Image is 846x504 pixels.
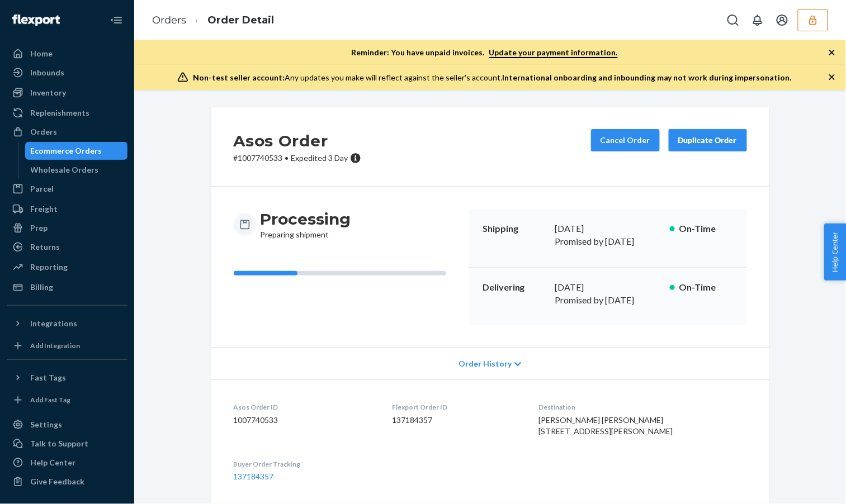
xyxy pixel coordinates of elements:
a: Ecommerce Orders [25,142,128,160]
div: Replenishments [30,107,89,118]
a: Prep [7,219,127,237]
a: Replenishments [7,104,127,122]
p: Promised by [DATE] [555,235,661,248]
button: Close Navigation [105,9,127,31]
div: [DATE] [555,281,661,294]
span: Order History [459,358,512,369]
button: Open Search Box [722,9,744,31]
div: Returns [30,241,60,253]
a: Orders [7,123,127,141]
p: Delivering [483,281,546,294]
dt: Buyer Order Tracking [234,459,375,469]
div: Any updates you make will reflect against the seller's account. [193,72,792,83]
a: Add Fast Tag [7,391,127,409]
a: Order Detail [207,14,274,26]
dd: 137184357 [392,415,521,426]
dd: 1007740533 [234,415,375,426]
div: Inventory [30,87,66,98]
div: [DATE] [555,222,661,235]
a: Add Integration [7,337,127,355]
a: Home [7,45,127,63]
button: Help Center [824,224,846,280]
a: Freight [7,200,127,218]
div: Prep [30,222,48,234]
div: Inbounds [30,67,64,78]
button: Give Feedback [7,473,127,491]
button: Cancel Order [591,129,660,151]
h2: Asos Order [234,129,361,153]
div: Add Integration [30,341,80,350]
p: Promised by [DATE] [555,294,661,307]
button: Integrations [7,315,127,332]
button: Open notifications [746,9,769,31]
a: Update your payment information. [489,47,618,58]
p: # 1007740533 [234,153,361,164]
h3: Processing [261,209,351,229]
div: Add Fast Tag [30,395,70,405]
a: Inbounds [7,64,127,82]
img: Flexport logo [12,15,60,26]
div: Integrations [30,318,77,329]
div: Orders [30,126,57,137]
div: Freight [30,203,58,215]
div: Home [30,48,53,59]
div: Ecommerce Orders [31,145,102,156]
span: Expedited 3 Day [291,153,348,163]
a: Billing [7,278,127,296]
a: Wholesale Orders [25,161,128,179]
div: Wholesale Orders [31,164,99,175]
span: International onboarding and inbounding may not work during impersonation. [502,73,792,82]
span: • [285,153,289,163]
a: Help Center [7,454,127,472]
dt: Destination [539,402,747,412]
a: Orders [152,14,186,26]
span: [PERSON_NAME] [PERSON_NAME] [STREET_ADDRESS][PERSON_NAME] [539,415,673,436]
span: Non-test seller account: [193,73,285,82]
p: On-Time [679,281,734,294]
div: Billing [30,282,53,293]
div: Talk to Support [30,438,88,449]
div: Help Center [30,457,75,468]
p: Shipping [483,222,546,235]
a: Returns [7,238,127,256]
p: Reminder: You have unpaid invoices. [352,47,618,58]
button: Fast Tags [7,369,127,387]
a: Parcel [7,180,127,198]
div: Preparing shipment [261,209,351,240]
p: On-Time [679,222,734,235]
div: Parcel [30,183,54,194]
div: Reporting [30,261,68,273]
a: Inventory [7,84,127,102]
a: Settings [7,416,127,434]
ol: breadcrumbs [143,4,283,37]
div: Duplicate Order [678,135,738,146]
button: Duplicate Order [669,129,747,151]
a: Talk to Support [7,435,127,453]
div: Settings [30,419,62,430]
button: Open account menu [771,9,793,31]
dt: Asos Order ID [234,402,375,412]
a: Reporting [7,258,127,276]
div: Fast Tags [30,372,66,383]
div: Give Feedback [30,476,84,487]
dt: Flexport Order ID [392,402,521,412]
a: 137184357 [234,472,274,481]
